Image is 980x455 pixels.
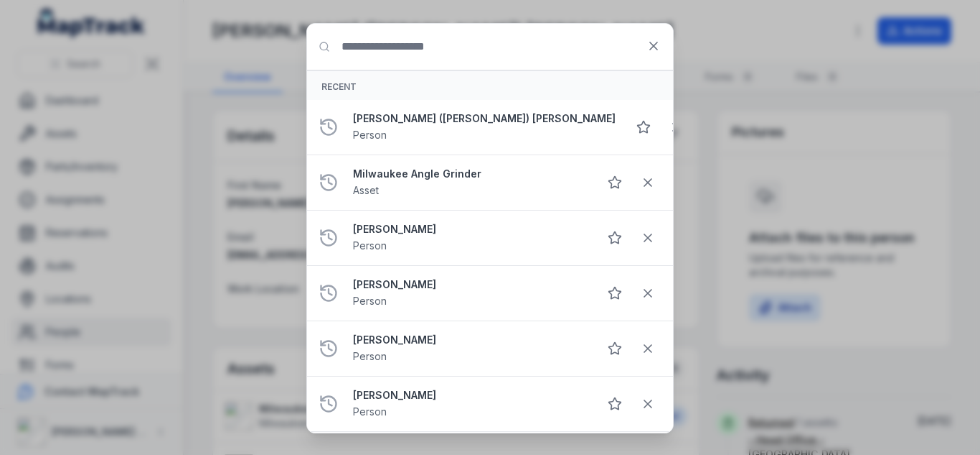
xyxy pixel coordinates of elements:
[353,129,387,141] span: Person
[353,295,387,307] span: Person
[353,405,387,418] span: Person
[353,277,587,292] strong: [PERSON_NAME]
[353,277,587,309] a: [PERSON_NAME]Person
[353,333,587,347] strong: [PERSON_NAME]
[353,388,587,403] strong: [PERSON_NAME]
[321,81,357,92] span: Recent
[353,111,616,126] strong: [PERSON_NAME] ([PERSON_NAME]) [PERSON_NAME]
[353,239,387,252] span: Person
[353,111,616,143] a: [PERSON_NAME] ([PERSON_NAME]) [PERSON_NAME]Person
[353,167,587,181] strong: Milwaukee Angle Grinder
[353,350,387,362] span: Person
[353,222,587,236] strong: [PERSON_NAME]
[353,184,379,196] span: Asset
[353,388,587,420] a: [PERSON_NAME]Person
[353,222,587,254] a: [PERSON_NAME]Person
[353,167,587,198] a: Milwaukee Angle GrinderAsset
[353,333,587,364] a: [PERSON_NAME]Person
